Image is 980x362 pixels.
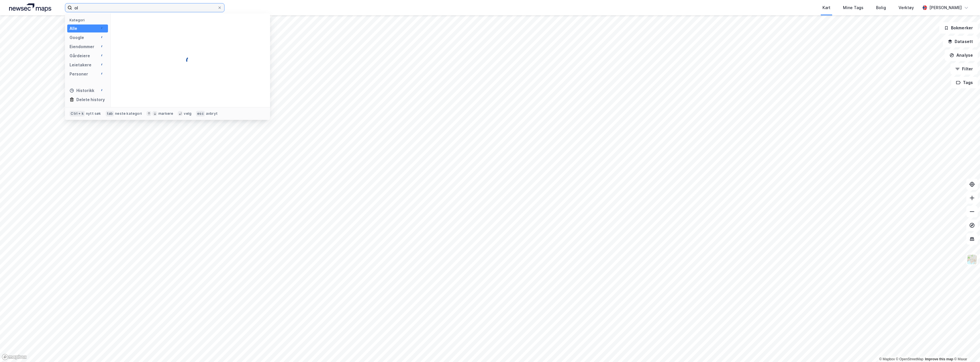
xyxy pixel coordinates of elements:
[101,44,106,49] img: spinner.a6d8c91a73a9ac5275cf975e30b51cfb.svg
[929,4,962,11] div: [PERSON_NAME]
[950,63,978,75] button: Filter
[186,56,195,65] img: spinner.a6d8c91a73a9ac5275cf975e30b51cfb.svg
[158,111,173,116] div: markere
[967,254,977,265] img: Z
[115,111,142,116] div: neste kategori
[951,77,978,88] button: Tags
[106,111,114,116] div: tab
[822,4,830,11] div: Kart
[101,26,106,31] img: spinner.a6d8c91a73a9ac5275cf975e30b51cfb.svg
[943,36,978,47] button: Datasett
[101,88,106,93] img: spinner.a6d8c91a73a9ac5275cf975e30b51cfb.svg
[952,335,980,362] div: Kontrollprogram for chat
[70,43,94,50] div: Eiendommer
[70,34,84,41] div: Google
[196,111,205,116] div: esc
[843,4,863,11] div: Mine Tags
[101,35,106,40] img: spinner.a6d8c91a73a9ac5275cf975e30b51cfb.svg
[2,354,27,360] a: Mapbox homepage
[70,71,88,77] div: Personer
[206,111,218,116] div: avbryt
[70,62,91,68] div: Leietakere
[876,4,886,11] div: Bolig
[70,52,90,59] div: Gårdeiere
[896,357,924,361] a: OpenStreetMap
[184,111,191,116] div: velg
[899,4,914,11] div: Verktøy
[70,25,77,32] div: Alle
[945,50,978,61] button: Analyse
[101,54,106,58] img: spinner.a6d8c91a73a9ac5275cf975e30b51cfb.svg
[879,357,895,361] a: Mapbox
[72,3,217,12] input: Søk på adresse, matrikkel, gårdeiere, leietakere eller personer
[101,63,106,67] img: spinner.a6d8c91a73a9ac5275cf975e30b51cfb.svg
[70,111,85,116] div: Ctrl + k
[939,22,978,34] button: Bokmerker
[76,96,105,103] div: Delete history
[86,111,101,116] div: nytt søk
[925,357,953,361] a: Improve this map
[9,3,51,12] img: logo.a4113a55bc3d86da70a041830d287a7e.svg
[952,335,980,362] iframe: Chat Widget
[101,72,106,76] img: spinner.a6d8c91a73a9ac5275cf975e30b51cfb.svg
[70,87,94,94] div: Historikk
[70,18,108,22] div: Kategori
